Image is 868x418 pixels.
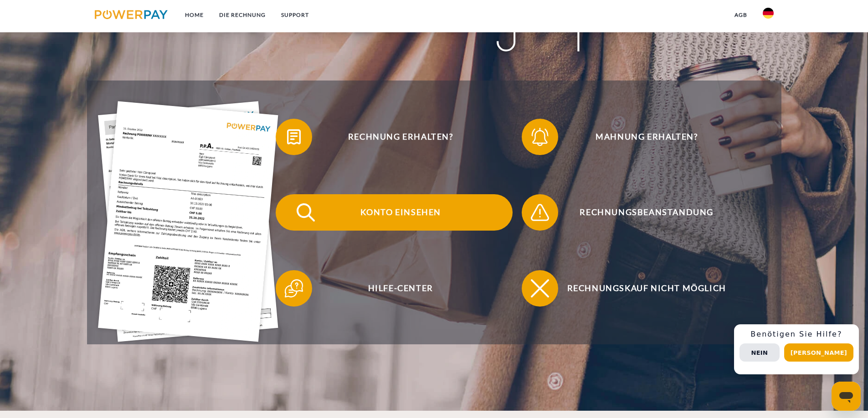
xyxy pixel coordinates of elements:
[535,270,758,307] span: Rechnungskauf nicht möglich
[784,343,853,362] button: [PERSON_NAME]
[522,270,759,307] button: Rechnungskauf nicht möglich
[289,194,512,231] span: Konto einsehen
[177,7,211,23] a: Home
[294,201,317,224] img: qb_search.svg
[282,277,305,300] img: qb_help.svg
[740,343,780,362] button: Nein
[276,119,513,155] button: Rechnung erhalten?
[740,330,853,339] h3: Benötigen Sie Hilfe?
[535,119,758,155] span: Mahnung erhalten?
[282,126,305,148] img: qb_bill.svg
[289,270,512,307] span: Hilfe-Center
[763,8,774,19] img: de
[529,126,551,148] img: qb_bell.svg
[211,7,273,23] a: DIE RECHNUNG
[522,119,759,155] button: Mahnung erhalten?
[276,194,513,231] button: Konto einsehen
[98,101,278,342] img: single_invoice_powerpay_de.jpg
[529,201,551,224] img: qb_warning.svg
[273,7,317,23] a: SUPPORT
[734,324,859,374] div: Schnellhilfe
[95,10,168,19] img: logo-powerpay.svg
[289,119,512,155] span: Rechnung erhalten?
[276,270,513,307] button: Hilfe-Center
[832,382,861,411] iframe: Schaltfläche zum Öffnen des Messaging-Fensters
[529,277,551,300] img: qb_close.svg
[522,194,759,231] button: Rechnungsbeanstandung
[535,194,758,231] span: Rechnungsbeanstandung
[727,7,755,23] a: agb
